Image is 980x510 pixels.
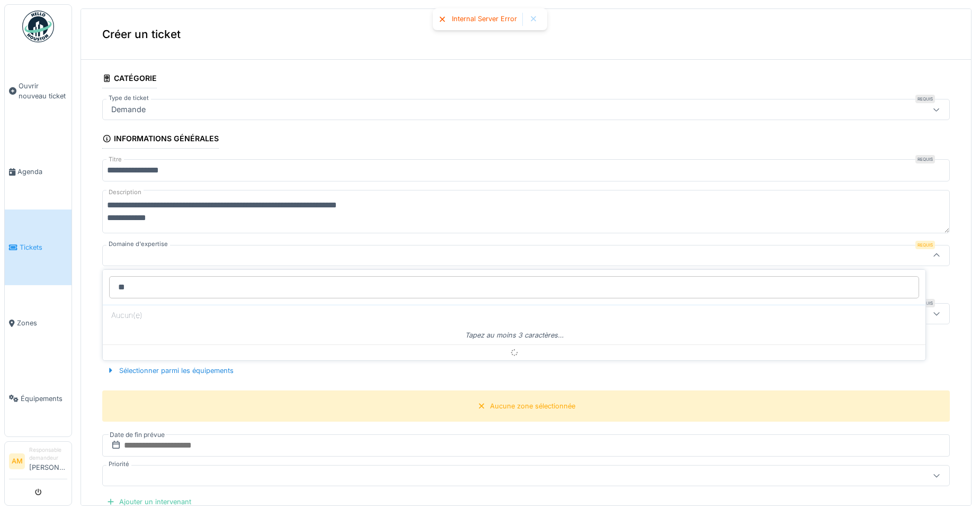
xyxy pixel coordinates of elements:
[81,9,971,60] div: Créer un ticket
[20,242,67,252] span: Tickets
[915,155,935,163] div: Requis
[9,453,25,469] li: AM
[22,11,54,42] img: Badge_color-CXgf-gQk.svg
[5,285,72,361] a: Zones
[109,429,166,441] label: Date de fin prévue
[106,240,170,249] label: Domaine d'expertise
[102,363,238,378] div: Sélectionner parmi les équipements
[452,15,517,24] div: Internal Server Error
[490,401,575,411] div: Aucune zone sélectionnée
[106,94,151,103] label: Type de ticket
[5,48,72,134] a: Ouvrir nouveau ticket
[106,460,131,469] label: Priorité
[29,446,67,462] div: Responsable demandeur
[915,95,935,103] div: Requis
[5,210,72,285] a: Tickets
[19,81,67,101] span: Ouvrir nouveau ticket
[21,394,67,404] span: Équipements
[103,305,925,326] div: Aucun(e)
[17,167,67,177] span: Agenda
[102,131,219,149] div: Informations générales
[5,361,72,436] a: Équipements
[915,241,935,249] div: Requis
[9,446,67,479] a: AM Responsable demandeur[PERSON_NAME]
[106,186,144,199] label: Description
[103,326,925,344] div: Tapez au moins 3 caractères…
[5,134,72,210] a: Agenda
[17,318,67,328] span: Zones
[102,70,157,88] div: Catégorie
[106,155,124,164] label: Titre
[29,446,67,477] li: [PERSON_NAME]
[107,104,150,115] div: Demande
[102,495,195,509] div: Ajouter un intervenant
